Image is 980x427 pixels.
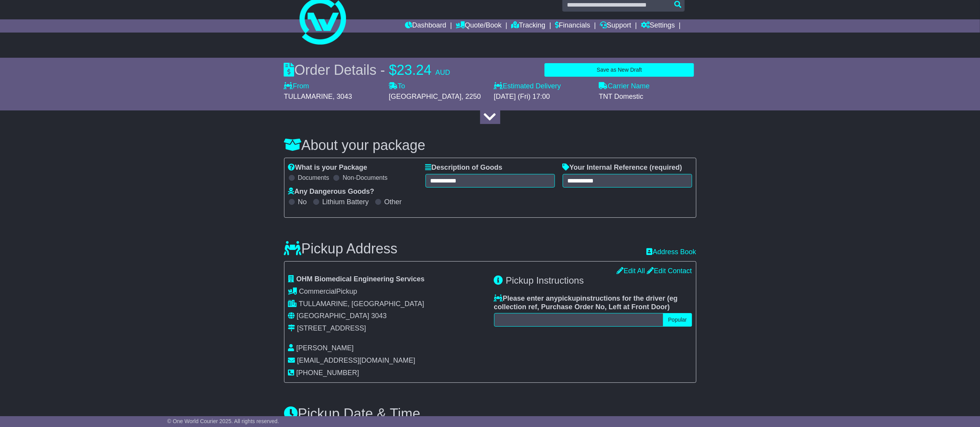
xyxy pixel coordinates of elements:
[298,174,329,181] label: Documents
[641,19,675,33] a: Settings
[288,188,374,196] label: Any Dangerous Goods?
[494,294,692,311] label: Please enter any instructions for the driver ( )
[436,69,450,76] span: AUD
[389,62,397,78] span: $
[494,93,591,101] div: [DATE] (Fri) 17:00
[297,312,369,320] span: [GEOGRAPHIC_DATA]
[384,198,402,207] label: Other
[297,356,415,364] span: [EMAIL_ADDRESS][DOMAIN_NAME]
[494,294,678,311] span: eg collection ref, Purchase Order No, Left at Front Door
[462,93,481,100] span: , 2250
[389,93,462,100] span: [GEOGRAPHIC_DATA]
[563,164,682,172] label: Your Internal Reference (required)
[288,164,367,172] label: What is your Package
[296,369,359,377] span: [PHONE_NUMBER]
[299,288,336,295] span: Commercial
[333,93,352,100] span: , 3043
[494,82,591,91] label: Estimated Delivery
[425,164,503,172] label: Description of Goods
[284,406,696,422] h3: Pickup Date & Time
[297,324,366,333] div: [STREET_ADDRESS]
[298,198,307,207] label: No
[646,248,696,257] a: Address Book
[288,288,486,296] div: Pickup
[371,312,387,320] span: 3043
[558,294,580,302] span: pickup
[284,241,398,257] h3: Pickup Address
[343,174,388,181] label: Non-Documents
[663,313,692,327] button: Popular
[167,418,279,424] span: © One World Courier 2025. All rights reserved.
[284,93,333,100] span: TULLAMARINE
[555,19,590,33] a: Financials
[617,267,645,275] a: Edit All
[456,19,501,33] a: Quote/Book
[299,300,424,308] span: TULLAMARINE, [GEOGRAPHIC_DATA]
[296,275,425,283] span: OHM Biomedical Engineering Services
[506,275,584,286] span: Pickup Instructions
[284,62,450,78] div: Order Details -
[647,267,692,275] a: Edit Contact
[322,198,369,207] label: Lithium Battery
[600,19,631,33] a: Support
[511,19,545,33] a: Tracking
[599,93,696,101] div: TNT Domestic
[284,138,696,153] h3: About your package
[397,62,432,78] span: 23.24
[599,82,650,91] label: Carrier Name
[405,19,446,33] a: Dashboard
[544,63,694,77] button: Save as New Draft
[296,344,354,352] span: [PERSON_NAME]
[284,82,309,91] label: From
[389,82,405,91] label: To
